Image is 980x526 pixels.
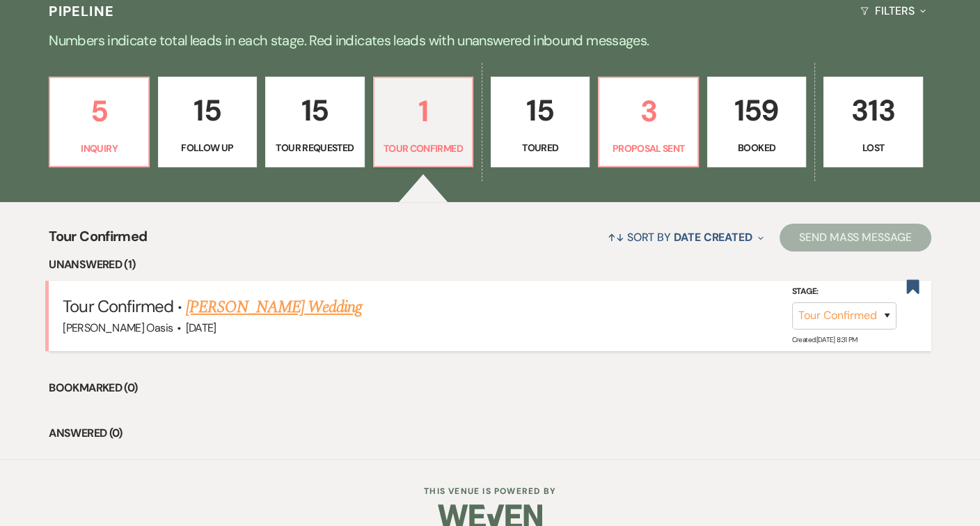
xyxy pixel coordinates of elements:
[716,140,797,155] p: Booked
[608,141,688,156] p: Proposal Sent
[49,379,931,397] li: Bookmarked (0)
[500,87,580,134] p: 15
[602,219,769,256] button: Sort By Date Created
[49,424,931,442] li: Answered (0)
[716,87,797,134] p: 159
[792,284,896,300] label: Stage:
[608,88,688,134] p: 3
[832,87,913,134] p: 313
[383,141,464,156] p: Tour Confirmed
[265,77,364,167] a: 15Tour Requested
[274,140,355,155] p: Tour Requested
[158,77,257,167] a: 15Follow Up
[63,295,173,317] span: Tour Confirmed
[49,1,114,21] h3: Pipeline
[186,320,216,335] span: [DATE]
[58,141,139,156] p: Inquiry
[49,226,147,256] span: Tour Confirmed
[823,77,922,167] a: 313Lost
[167,87,248,134] p: 15
[598,77,698,167] a: 3Proposal Sent
[674,230,752,245] span: Date Created
[373,77,473,167] a: 1Tour Confirmed
[167,140,248,155] p: Follow Up
[832,140,913,155] p: Lost
[780,224,931,252] button: Send Mass Message
[792,335,857,344] span: Created: [DATE] 8:31 PM
[707,77,806,167] a: 159Booked
[383,88,464,134] p: 1
[186,295,362,320] a: [PERSON_NAME] Wedding
[58,88,139,134] p: 5
[500,140,580,155] p: Toured
[608,230,624,245] span: ↑↓
[491,77,590,167] a: 15Toured
[49,77,149,167] a: 5Inquiry
[63,320,173,335] span: [PERSON_NAME] Oasis
[274,87,355,134] p: 15
[49,256,931,274] li: Unanswered (1)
